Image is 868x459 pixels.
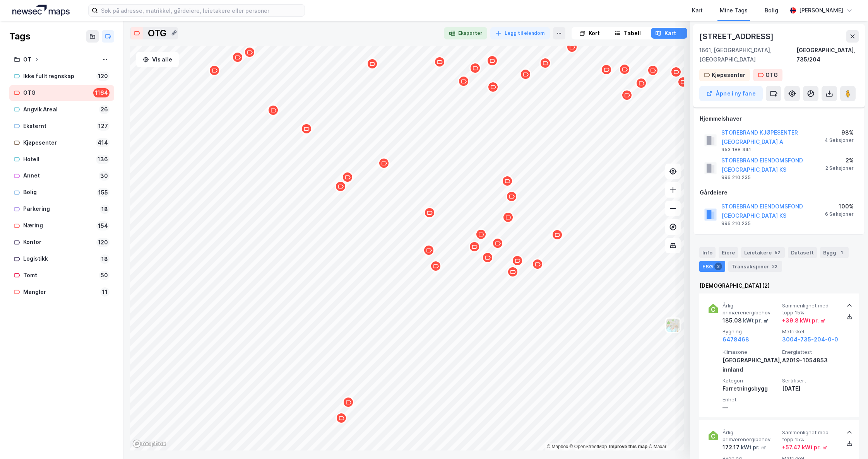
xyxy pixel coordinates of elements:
[232,51,243,63] div: Map marker
[100,287,110,297] div: 11
[23,221,93,230] div: Næring
[130,46,684,450] canvas: Map
[244,46,255,58] div: Map marker
[99,271,110,280] div: 50
[532,258,543,270] div: Map marker
[700,188,858,197] div: Gårdeiere
[799,6,843,15] div: [PERSON_NAME]
[9,68,114,84] a: Ikke fullt regnskap120
[742,316,769,325] div: kWt pr. ㎡
[647,65,659,76] div: Map marker
[664,29,676,38] div: Kart
[342,396,354,408] div: Map marker
[492,237,503,249] div: Map marker
[722,349,779,355] span: Klimasone
[98,5,305,16] input: Søk på adresse, matrikkel, gårdeiere, leietakere eller personer
[482,252,493,263] div: Map marker
[9,152,114,167] a: Hotell136
[825,128,854,137] div: 98%
[782,328,839,335] span: Matrikkel
[342,171,353,183] div: Map marker
[335,181,346,192] div: Map marker
[475,229,487,240] div: Map marker
[741,247,785,258] div: Leietakere
[99,105,110,114] div: 26
[666,318,680,333] img: Z
[700,114,858,123] div: Hjemmelshaver
[782,429,839,443] span: Sammenlignet med topp 15%
[9,102,114,118] a: Angvik Areal26
[23,287,97,297] div: Mangler
[699,281,859,290] div: [DEMOGRAPHIC_DATA] (2)
[788,247,817,258] div: Datasett
[96,238,110,247] div: 120
[148,27,166,39] div: OTG
[23,55,31,65] div: OT
[635,77,647,89] div: Map marker
[539,57,551,69] div: Map marker
[712,70,745,80] div: Kjøpesenter
[773,249,782,256] div: 52
[100,254,110,264] div: 18
[132,439,166,448] a: Mapbox homepage
[825,202,854,211] div: 100%
[93,88,110,97] div: 1164
[722,403,779,412] div: —
[609,444,647,449] a: Improve this map
[601,64,612,75] div: Map marker
[23,188,94,197] div: Bolig
[722,377,779,384] span: Kategori
[677,76,689,88] div: Map marker
[820,247,849,258] div: Bygg
[782,349,839,355] span: Energiattest
[838,249,846,256] div: 1
[722,302,779,316] span: Årlig primærenergibehov
[589,29,600,38] div: Kort
[699,30,775,43] div: [STREET_ADDRESS]
[740,443,766,452] div: kWt pr. ㎡
[9,251,114,267] a: Logistikk18
[9,218,114,234] a: Næring154
[9,118,114,134] a: Eksternt127
[825,137,854,143] div: 4 Seksjoner
[714,263,722,270] div: 2
[719,247,738,258] div: Eiere
[23,88,90,98] div: OTG
[23,138,93,148] div: Kjøpesenter
[721,174,751,181] div: 996 210 235
[699,261,725,272] div: ESG
[502,212,514,223] div: Map marker
[547,444,568,449] a: Mapbox
[423,244,435,256] div: Map marker
[9,168,114,184] a: Annet30
[9,30,30,43] div: Tags
[619,63,630,75] div: Map marker
[722,443,766,452] div: 172.17
[699,86,763,101] button: Åpne i ny fane
[721,147,751,153] div: 953 188 341
[829,422,868,459] div: Kontrollprogram for chat
[23,237,93,247] div: Kontor
[96,72,110,81] div: 120
[99,171,110,181] div: 30
[722,335,749,344] button: 6478468
[782,356,839,365] div: A2019-1054853
[100,205,110,214] div: 18
[23,72,93,81] div: Ikke fullt regnskap
[782,377,839,384] span: Sertifisert
[23,171,96,181] div: Annet
[136,52,179,67] button: Vis alle
[722,429,779,443] span: Årlig primærenergibehov
[722,384,779,393] div: Forretningsbygg
[97,188,110,197] div: 155
[720,6,748,15] div: Mine Tags
[23,254,97,264] div: Logistikk
[9,284,114,300] a: Mangler11
[782,384,839,393] div: [DATE]
[770,263,779,270] div: 22
[23,121,94,131] div: Eksternt
[267,104,279,116] div: Map marker
[765,6,778,15] div: Bolig
[722,328,779,335] span: Bygning
[765,70,778,80] div: OTG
